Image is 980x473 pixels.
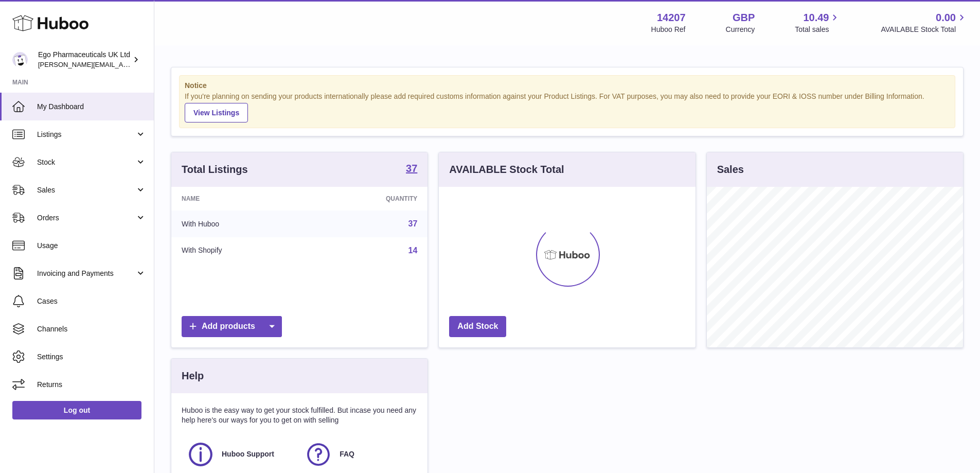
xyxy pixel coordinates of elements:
[37,130,135,139] span: Listings
[37,380,146,390] span: Returns
[37,185,135,195] span: Sales
[182,369,204,383] h3: Help
[187,441,294,468] a: Huboo Support
[408,219,418,228] a: 37
[717,163,744,177] h3: Sales
[795,25,841,34] span: Total sales
[803,11,829,25] span: 10.49
[449,316,506,337] a: Add Stock
[12,52,28,67] img: rebecca.carroll@egopharm.com
[310,187,428,211] th: Quantity
[182,316,282,337] a: Add products
[171,237,310,264] td: With Shopify
[881,25,968,34] span: AVAILABLE Stock Total
[881,11,968,34] a: 0.00 AVAILABLE Stock Total
[305,441,412,468] a: FAQ
[936,11,956,25] span: 0.00
[37,241,146,251] span: Usage
[185,81,950,91] strong: Notice
[795,11,841,34] a: 10.49 Total sales
[185,103,248,122] a: View Listings
[449,163,564,177] h3: AVAILABLE Stock Total
[408,246,418,255] a: 14
[171,211,310,237] td: With Huboo
[37,102,146,112] span: My Dashboard
[406,163,417,176] a: 37
[171,187,310,211] th: Name
[38,60,261,68] span: [PERSON_NAME][EMAIL_ADDRESS][PERSON_NAME][DOMAIN_NAME]
[37,157,135,167] span: Stock
[657,11,686,25] strong: 14207
[651,25,686,34] div: Huboo Ref
[182,163,248,177] h3: Total Listings
[185,92,950,122] div: If you're planning on sending your products internationally please add required customs informati...
[37,296,146,306] span: Cases
[38,50,131,69] div: Ego Pharmaceuticals UK Ltd
[37,269,135,278] span: Invoicing and Payments
[406,163,417,173] strong: 37
[733,11,755,25] strong: GBP
[37,352,146,362] span: Settings
[37,324,146,334] span: Channels
[222,449,274,459] span: Huboo Support
[182,406,417,425] p: Huboo is the easy way to get your stock fulfilled. But incase you need any help here's our ways f...
[340,449,354,459] span: FAQ
[12,401,141,419] a: Log out
[37,213,135,223] span: Orders
[726,25,755,34] div: Currency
